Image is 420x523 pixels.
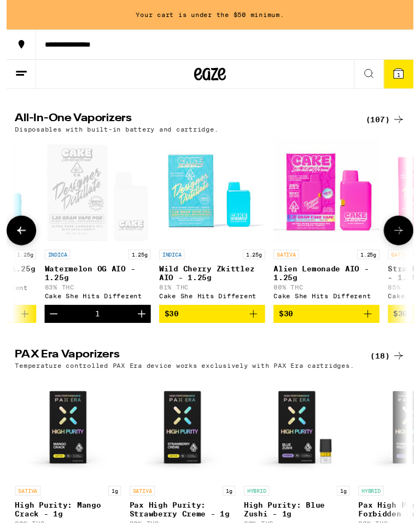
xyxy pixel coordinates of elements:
[157,293,267,300] p: 81% THC
[8,258,31,268] p: 1.25g
[157,258,184,268] p: INDICA
[245,386,354,496] img: PAX - High Purity: Blue Zushi - 1g
[127,502,153,511] p: SATIVA
[9,117,358,130] h2: All-In-One Vaporizers
[223,502,236,511] p: 1g
[92,320,97,328] div: 1
[157,315,267,333] button: Add to bag
[7,8,79,16] span: Hi. Need any help?
[276,302,385,309] div: Cake She Hits Different
[394,258,420,268] p: SATIVA
[389,62,420,92] button: 1
[371,117,411,130] a: (107)
[403,74,406,81] span: 1
[362,258,385,268] p: 1.25g
[9,386,118,496] img: PAX - High Purity: Mango Crack - 1g
[157,143,267,315] a: Open page for Wild Cherry Zkittlez AIO - 1.25g from Cake She Hits Different
[39,302,149,309] div: Cake She Hits Different
[157,302,267,309] div: Cake She Hits Different
[126,258,149,268] p: 1.25g
[39,315,58,333] button: Decrement
[276,258,302,268] p: SATIVA
[39,293,149,300] p: 83% THC
[281,320,296,328] span: $30
[157,273,267,291] p: Wild Cherry Zkittlez AIO - 1.25g
[276,273,385,291] p: Alien Lemonade AIO - 1.25g
[9,374,359,381] p: Temperature controlled PAX Era device works exclusively with PAX Era cartridges.
[157,143,267,252] img: Cake She Hits Different - Wild Cherry Zkittlez AIO - 1.25g
[245,502,271,511] p: HYBRID
[399,320,414,328] span: $30
[276,315,385,333] button: Add to bag
[9,130,219,137] p: Disposables with built-in battery and cartridge.
[130,315,149,333] button: Increment
[39,273,149,291] p: Watermelon OG AIO - 1.25g
[244,258,267,268] p: 1.25g
[276,143,385,315] a: Open page for Alien Lemonade AIO - 1.25g from Cake She Hits Different
[127,386,236,496] img: PAX - Pax High Purity: Strawberry Creme - 1g
[376,361,411,374] a: (18)
[9,361,358,374] h2: PAX Era Vaporizers
[9,502,35,511] p: SATIVA
[105,502,118,511] p: 1g
[276,143,385,252] img: Cake She Hits Different - Alien Lemonade AIO - 1.25g
[39,258,66,268] p: INDICA
[276,293,385,300] p: 80% THC
[363,502,389,511] p: HYBRID
[341,502,354,511] p: 1g
[39,143,149,315] a: Open page for Watermelon OG AIO - 1.25g from Cake She Hits Different
[163,320,178,328] span: $30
